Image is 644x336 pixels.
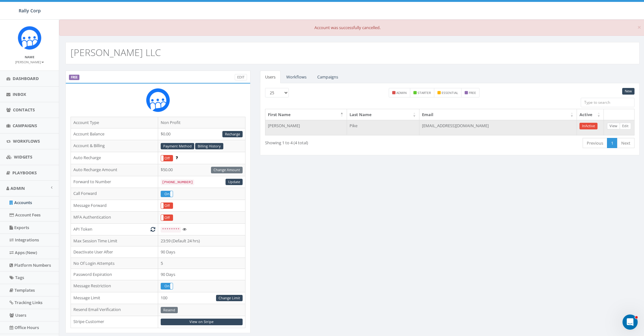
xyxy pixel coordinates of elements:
[15,59,44,65] a: [PERSON_NAME]
[158,164,245,176] td: $50.00
[146,88,170,112] img: Rally_Corp_Icon.png
[312,71,343,84] a: Campaigns
[13,91,26,97] span: Inbox
[265,137,413,146] div: Showing 1 to 4 (4 total)
[347,109,419,120] th: Last Name: activate to sort column ascending
[161,191,173,197] div: OnOff
[69,75,79,80] label: FREE
[195,143,223,150] a: Billing History
[260,71,281,84] a: Users
[71,200,158,212] td: Message Forward
[637,23,641,32] span: ×
[158,292,245,304] td: 100
[158,269,245,280] td: 90 Days
[161,202,173,209] div: OnOff
[620,123,631,129] a: Edit
[396,90,407,95] small: admin
[25,55,34,59] small: Name
[161,319,243,325] a: View on Stripe
[161,155,173,161] label: Off
[71,292,158,304] td: Message Limit
[158,258,245,269] td: 5
[13,107,35,113] span: Contacts
[71,128,158,140] td: Account Balance
[15,60,44,64] small: [PERSON_NAME]
[158,235,245,246] td: 23:59 (Default 24 hrs)
[622,88,635,95] a: New
[176,155,178,160] span: Enable to prevent campaign failure.
[161,283,173,289] div: OnOff
[637,24,641,31] button: Close
[161,143,194,150] a: Payment Method
[71,176,158,188] td: Forward to Number
[216,295,243,302] a: Change Limit
[347,120,419,135] td: Pike
[71,246,158,258] td: Deactivate User After
[19,8,41,14] span: Rally Corp
[71,280,158,292] td: Message Restriction
[151,227,155,231] i: Generate New Token
[158,128,245,140] td: $0.00
[281,71,312,84] a: Workflows
[161,283,173,289] label: On
[158,246,245,258] td: 90 Days
[579,123,598,129] a: InActive
[265,109,347,120] th: First Name: activate to sort column descending
[583,138,607,148] a: Previous
[161,203,173,208] label: Off
[161,215,173,221] label: Off
[418,90,431,95] small: starter
[71,304,158,316] td: Resend Email Verification
[161,191,173,197] label: On
[581,98,635,107] input: Type to search
[71,224,158,235] td: API Token
[71,188,158,200] td: Call Forward
[13,138,40,144] span: Workflows
[607,123,620,129] a: View
[71,164,158,176] td: Auto Recharge Amount
[161,155,173,161] div: OnOff
[18,26,41,50] img: Icon_1.png
[10,185,25,191] span: Admin
[71,47,161,58] h2: [PERSON_NAME] LLC
[419,109,577,120] th: Email: activate to sort column ascending
[71,212,158,224] td: MFA Authentication
[161,215,173,221] div: OnOff
[442,90,458,95] small: essential
[235,74,247,81] a: Edit
[419,120,577,135] td: [EMAIL_ADDRESS][DOMAIN_NAME]
[71,258,158,269] td: No Of Login Attempts
[13,76,39,81] span: Dashboard
[161,179,194,185] code: [PHONE_NUMBER]
[265,120,347,135] td: [PERSON_NAME]
[469,90,476,95] small: free
[226,179,243,185] a: Update
[158,117,245,128] td: Non Profit
[13,123,37,128] span: Campaigns
[222,131,243,138] a: Recharge
[622,314,638,330] iframe: Intercom live chat
[12,170,37,176] span: Playbooks
[577,109,604,120] th: Active: activate to sort column ascending
[71,235,158,246] td: Max Session Time Limit
[71,140,158,152] td: Account & Billing
[607,138,617,148] a: 1
[71,269,158,280] td: Password Expiration
[617,138,635,148] a: Next
[14,154,32,160] span: Widgets
[71,152,158,164] td: Auto Recharge
[71,316,158,328] td: Stripe Customer
[71,117,158,128] td: Account Type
